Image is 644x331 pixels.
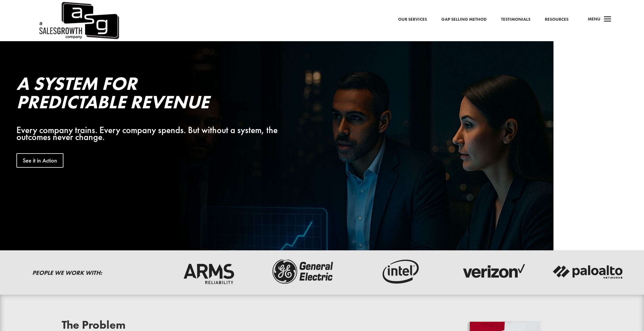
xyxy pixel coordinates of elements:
[16,153,63,168] a: See it in Action
[457,257,529,286] img: verizon-logo-dark
[173,257,245,286] img: arms-reliability-logo-dark
[268,257,340,286] img: ge-logo-dark
[552,257,624,286] img: palato-networks-logo-dark
[16,127,285,141] div: Every company trains. Every company spends. But without a system, the outcomes never change.
[362,257,434,286] img: intel-logo-dark
[16,74,285,114] h2: A System for Predictable Revenue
